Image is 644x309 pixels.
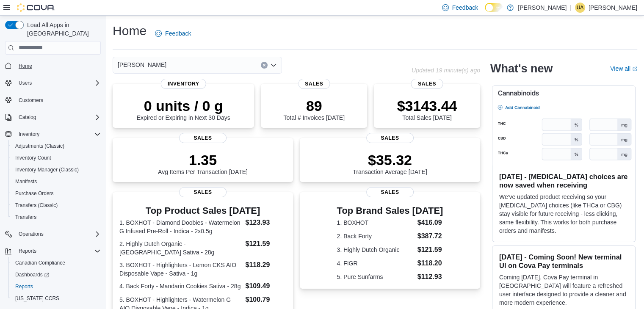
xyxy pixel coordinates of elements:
dd: $118.20 [417,258,443,268]
span: Catalog [19,114,36,121]
span: Dashboards [12,270,101,280]
span: UA [577,3,584,13]
span: Transfers [15,214,36,221]
dd: $387.72 [417,231,443,241]
button: Users [15,78,35,88]
button: Reports [8,281,104,292]
dt: 4. Back Forty - Mandarin Cookies Sativa - 28g [119,282,242,290]
span: Purchase Orders [12,188,101,199]
button: Canadian Compliance [8,257,104,269]
h1: Home [113,22,146,39]
a: Reports [12,281,36,292]
span: Reports [19,248,36,254]
div: Expired or Expiring in Next 30 Days [137,97,230,121]
p: [PERSON_NAME] [518,3,567,13]
a: Feedback [152,25,194,42]
input: Dark Mode [485,3,503,12]
div: Total Sales [DATE] [397,97,457,121]
span: Inventory Manager (Classic) [15,166,79,173]
dd: $100.79 [245,295,286,305]
span: Inventory [15,129,101,139]
dd: $123.93 [245,218,286,228]
span: [US_STATE] CCRS [15,295,59,302]
a: Inventory Count [12,153,55,163]
span: Sales [366,133,414,143]
a: Inventory Manager (Classic) [12,165,82,175]
span: Feedback [452,3,478,12]
dd: $109.49 [245,281,286,291]
button: Adjustments (Classic) [8,140,104,152]
span: [PERSON_NAME] [118,60,166,70]
span: Inventory [19,131,39,138]
button: Transfers (Classic) [8,199,104,211]
dd: $416.09 [417,218,443,228]
dt: 3. BOXHOT - Highlighters - Lemon CKS AIO Disposable Vape - Sativa - 1g [119,261,242,278]
span: Users [19,80,32,86]
span: Manifests [15,178,37,185]
a: Dashboards [12,270,53,280]
span: Inventory Count [12,153,101,163]
span: Transfers (Classic) [12,200,101,210]
svg: External link [632,66,637,72]
span: Sales [366,187,414,197]
span: Washington CCRS [12,293,101,303]
h3: Top Brand Sales [DATE] [337,206,443,216]
h3: Top Product Sales [DATE] [119,206,286,216]
button: Operations [15,229,47,239]
span: Adjustments (Classic) [12,141,101,151]
span: Operations [15,229,101,239]
a: [US_STATE] CCRS [12,293,63,303]
div: Usama Alhassani [575,3,585,13]
span: Load All Apps in [GEOGRAPHIC_DATA] [24,21,101,38]
button: Transfers [8,211,104,223]
span: Operations [19,231,44,237]
button: Clear input [261,62,268,69]
a: Purchase Orders [12,188,57,199]
span: Inventory Manager (Classic) [12,165,101,175]
span: Catalog [15,112,101,122]
dt: 1. BOXHOT [337,218,414,227]
span: Reports [15,246,101,256]
p: Coming [DATE], Cova Pay terminal in [GEOGRAPHIC_DATA] will feature a refreshed user interface des... [499,273,628,307]
div: Total # Invoices [DATE] [283,97,344,121]
img: Cova [17,3,55,12]
p: $35.32 [353,152,427,168]
a: View allExternal link [610,65,637,72]
span: Transfers [12,212,101,222]
dt: 3. Highly Dutch Organic [337,246,414,254]
dt: 2. Highly Dutch Organic - [GEOGRAPHIC_DATA] Sativa - 28g [119,240,242,257]
p: Updated 19 minute(s) ago [412,67,480,74]
a: Home [15,61,36,71]
a: Dashboards [8,269,104,281]
span: Reports [12,281,101,292]
span: Home [15,61,101,71]
span: Feedback [165,29,191,38]
button: Reports [15,246,40,256]
dt: 2. Back Forty [337,232,414,240]
a: Transfers [12,212,40,222]
span: Reports [15,283,33,290]
p: 1.35 [158,152,248,168]
h2: What's new [490,62,553,75]
span: Dark Mode [485,12,485,12]
span: Dashboards [15,271,49,278]
button: Open list of options [270,62,277,69]
button: Purchase Orders [8,188,104,199]
p: We've updated product receiving so your [MEDICAL_DATA] choices (like THCa or CBG) stay visible fo... [499,193,628,235]
span: Purchase Orders [15,190,54,197]
span: Home [19,63,32,69]
p: [PERSON_NAME] [589,3,637,13]
dt: 1. BOXHOT - Diamond Doobies - Watermelon G Infused Pre-Roll - Indica - 2x0.5g [119,218,242,235]
a: Adjustments (Classic) [12,141,68,151]
span: Sales [411,79,443,89]
span: Inventory [161,79,206,89]
span: Sales [179,187,227,197]
span: Sales [179,133,227,143]
a: Manifests [12,177,40,187]
span: Canadian Compliance [12,258,101,268]
button: Reports [2,245,104,257]
dt: 4. FIGR [337,259,414,268]
span: Customers [15,95,101,105]
span: Transfers (Classic) [15,202,58,209]
button: Manifests [8,176,104,188]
